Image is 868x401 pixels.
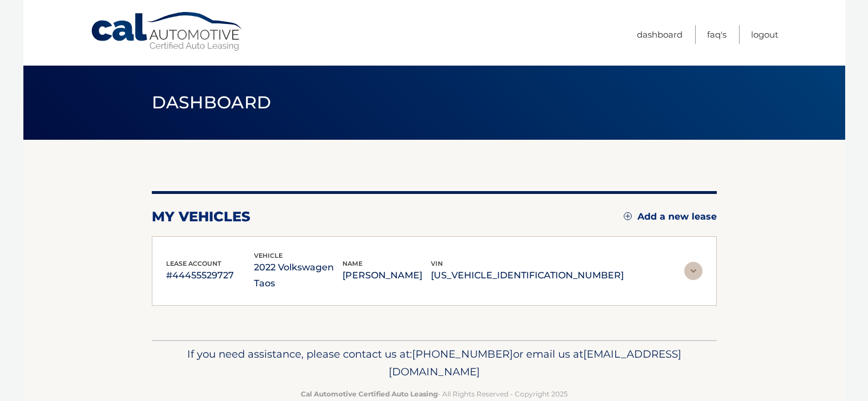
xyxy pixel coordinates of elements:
[152,208,251,225] h2: my vehicles
[637,25,683,44] a: Dashboard
[159,345,709,382] p: If you need assistance, please contact us at: or email us at
[431,260,443,268] span: vin
[707,25,726,44] a: FAQ's
[751,25,778,44] a: Logout
[166,268,255,283] p: #44455529727
[342,268,431,283] p: [PERSON_NAME]
[342,260,362,268] span: name
[301,390,438,398] strong: Cal Automotive Certified Auto Leasing
[90,11,244,52] a: Cal Automotive
[166,260,221,268] span: lease account
[159,388,709,400] p: - All Rights Reserved - Copyright 2025
[412,347,513,361] span: [PHONE_NUMBER]
[254,252,282,260] span: vehicle
[684,262,703,280] img: accordion-rest.svg
[152,92,272,113] span: Dashboard
[254,260,342,291] p: 2022 Volkswagen Taos
[431,268,624,283] p: [US_VEHICLE_IDENTIFICATION_NUMBER]
[624,211,717,222] a: Add a new lease
[624,212,632,220] img: add.svg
